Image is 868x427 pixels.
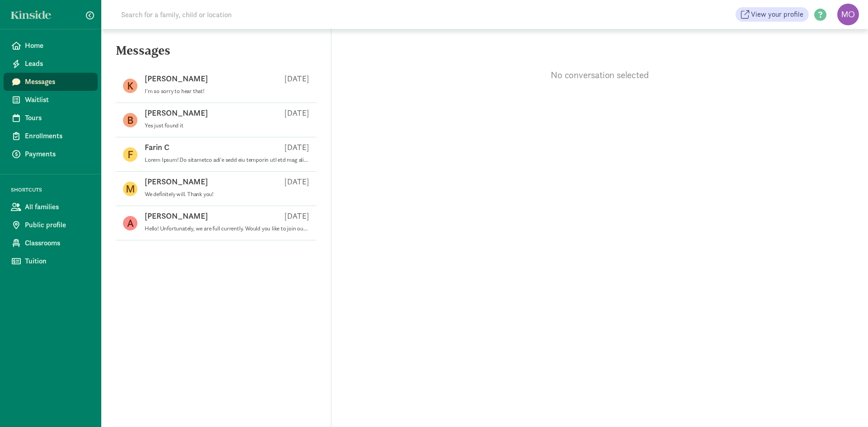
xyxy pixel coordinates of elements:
a: Leads [4,55,98,73]
figure: M [123,182,137,196]
p: No conversation selected [331,69,868,81]
p: Yes just found it [145,122,309,129]
span: Home [25,40,90,51]
a: Tuition [4,252,98,270]
figure: K [123,79,137,93]
a: Tours [4,109,98,127]
p: [DATE] [284,211,309,221]
p: [DATE] [284,108,309,118]
figure: A [123,216,137,230]
a: Messages [4,73,98,91]
h5: Messages [101,43,331,65]
p: [DATE] [284,176,309,187]
p: [PERSON_NAME] [145,73,208,84]
span: Leads [25,58,90,69]
p: [PERSON_NAME] [145,176,208,187]
span: Public profile [25,220,90,230]
p: We definitely will. Thank you! [145,191,309,198]
span: Messages [25,76,90,87]
a: View your profile [736,7,809,22]
p: I'm so sorry to hear that! [145,88,309,95]
a: Classrooms [4,234,98,252]
p: Farin C [145,142,170,153]
figure: F [123,147,137,162]
span: Tuition [25,256,90,267]
a: Waitlist [4,91,98,109]
span: Tours [25,113,90,123]
a: Payments [4,145,98,163]
input: Search for a family, child or location [116,5,369,23]
p: [DATE] [284,142,309,153]
figure: B [123,113,137,127]
a: Public profile [4,216,98,234]
p: [DATE] [284,73,309,84]
span: Waitlist [25,94,90,105]
span: All families [25,202,90,212]
span: Payments [25,149,90,160]
p: [PERSON_NAME] [145,108,208,118]
p: Hello! Unfortunately, we are full currently. Would you like to join our waitlist? The tuition cos... [145,225,309,232]
p: Lorem Ipsum! Do sitametco adi'e sedd eiu temporin utl etd mag aliqu. En'ad minimve qu nos exe ul ... [145,156,309,164]
iframe: Chat Widget [823,384,868,427]
a: Enrollments [4,127,98,145]
p: [PERSON_NAME] [145,211,208,221]
a: All families [4,198,98,216]
span: Enrollments [25,131,90,141]
span: Classrooms [25,238,90,249]
a: Home [4,37,98,55]
span: View your profile [751,9,803,20]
